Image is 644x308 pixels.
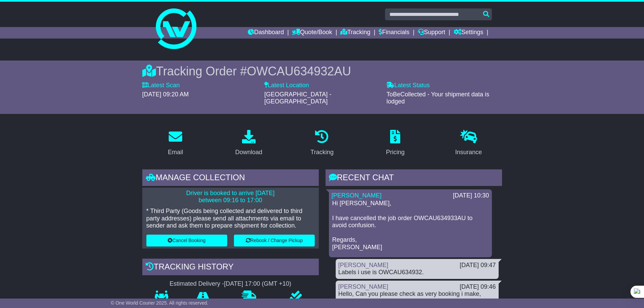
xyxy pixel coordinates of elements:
[142,82,180,89] label: Latest Scan
[455,148,482,157] div: Insurance
[332,200,488,251] p: Hi [PERSON_NAME], I have cancelled the job order OWCAU634933AU to avoid confusion. Regards, [PERS...
[248,27,284,39] a: Dashboard
[247,64,351,78] span: OWCAU634932AU
[460,283,496,291] div: [DATE] 09:46
[379,27,409,39] a: Financials
[382,127,409,159] a: Pricing
[264,82,309,89] label: Latest Location
[231,127,267,159] a: Download
[111,300,209,306] span: © One World Courier 2025. All rights reserved.
[142,259,319,277] div: Tracking history
[326,169,502,188] div: RECENT CHAT
[340,27,370,39] a: Tracking
[386,91,489,105] span: ToBeCollected - Your shipment data is lodged
[460,262,496,269] div: [DATE] 09:47
[224,280,291,288] div: [DATE] 17:00 (GMT +10)
[234,235,315,246] button: Rebook / Change Pickup
[142,64,502,78] div: Tracking Order #
[292,27,332,39] a: Quote/Book
[338,283,388,290] a: [PERSON_NAME]
[338,262,388,268] a: [PERSON_NAME]
[264,91,331,105] span: [GEOGRAPHIC_DATA] - [GEOGRAPHIC_DATA]
[454,27,483,39] a: Settings
[146,235,227,246] button: Cancel Booking
[146,190,315,204] p: Driver is booked to arrive [DATE] between 09:16 to 17:00
[338,269,496,276] div: Labels i use is OWCAU634932.
[332,192,382,199] a: [PERSON_NAME]
[168,148,183,157] div: Email
[146,208,315,230] p: * Third Party (Goods being collected and delivered to third party addresses) please send all atta...
[386,148,405,157] div: Pricing
[142,169,319,188] div: Manage collection
[418,27,445,39] a: Support
[142,280,319,288] div: Estimated Delivery -
[310,148,333,157] div: Tracking
[306,127,338,159] a: Tracking
[453,192,489,199] div: [DATE] 10:30
[163,127,187,159] a: Email
[142,91,189,98] span: [DATE] 09:20 AM
[386,82,430,89] label: Latest Status
[235,148,262,157] div: Download
[451,127,486,159] a: Insurance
